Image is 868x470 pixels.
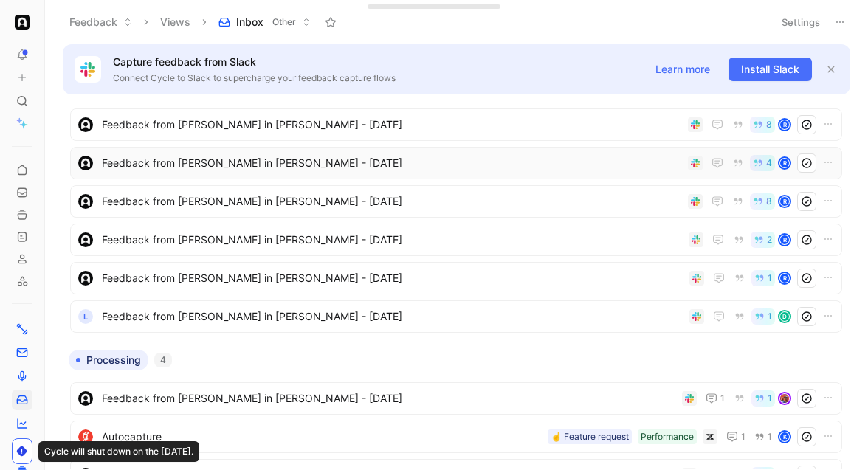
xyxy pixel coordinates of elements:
[767,235,772,244] span: 2
[70,108,842,141] a: logoFeedback from [PERSON_NAME] in [PERSON_NAME] - [DATE]8R
[12,12,32,32] button: Ada
[779,432,790,442] div: K
[63,11,139,33] button: Feedback
[779,273,790,283] div: R
[766,159,772,167] span: 4
[779,158,790,168] div: R
[741,61,799,78] span: Install Slack
[641,429,694,444] div: Performance
[102,428,542,446] span: Autocapture
[113,53,637,71] p: Capture feedback from Slack
[154,11,197,33] button: Views
[78,429,93,444] img: logo
[779,311,790,322] div: D
[768,312,772,321] span: 1
[102,308,683,325] span: Feedback from [PERSON_NAME] in [PERSON_NAME] - [DATE]
[113,71,637,86] p: Connect Cycle to Slack to supercharge your feedback capture flows
[70,262,842,294] a: logoFeedback from [PERSON_NAME] in [PERSON_NAME] - [DATE]1R
[69,350,148,370] button: Processing
[766,120,772,129] span: 8
[728,58,812,81] button: Install Slack
[102,269,683,287] span: Feedback from [PERSON_NAME] in [PERSON_NAME] - [DATE]
[779,393,790,404] img: avatar
[720,394,725,403] span: 1
[551,429,629,444] div: ☝️ Feature request
[775,12,827,32] button: Settings
[86,353,141,367] span: Processing
[751,308,775,325] button: 1
[15,15,30,30] img: Ada
[768,274,772,283] span: 1
[212,11,317,33] button: InboxOther
[766,197,772,206] span: 8
[70,421,842,453] a: logoAutocapturePerformance☝️ Feature request11K
[102,231,683,249] span: Feedback from [PERSON_NAME] in [PERSON_NAME] - [DATE]
[102,116,682,134] span: Feedback from [PERSON_NAME] in [PERSON_NAME] - [DATE]
[703,390,728,407] button: 1
[78,309,93,324] div: l
[768,432,772,441] span: 1
[102,390,676,407] span: Feedback from [PERSON_NAME] in [PERSON_NAME] - [DATE]
[750,155,775,171] button: 4
[779,235,790,245] div: R
[779,120,790,130] div: R
[78,156,93,170] img: logo
[78,117,93,132] img: logo
[741,432,745,441] span: 1
[154,353,172,367] div: 4
[78,271,93,286] img: logo
[751,270,775,286] button: 1
[750,117,775,133] button: 8
[236,15,263,30] span: Inbox
[272,15,296,30] span: Other
[70,185,842,218] a: logoFeedback from [PERSON_NAME] in [PERSON_NAME] - [DATE]8R
[38,441,199,462] div: Cycle will shut down on the [DATE].
[70,382,842,415] a: logoFeedback from [PERSON_NAME] in [PERSON_NAME] - [DATE]11avatar
[751,232,775,248] button: 2
[78,232,93,247] img: logo
[655,61,710,78] span: Learn more
[768,394,772,403] span: 1
[70,147,842,179] a: logoFeedback from [PERSON_NAME] in [PERSON_NAME] - [DATE]4R
[779,196,790,207] div: R
[102,193,682,210] span: Feedback from [PERSON_NAME] in [PERSON_NAME] - [DATE]
[78,194,93,209] img: logo
[750,193,775,210] button: 8
[723,428,748,446] button: 1
[70,300,842,333] a: lFeedback from [PERSON_NAME] in [PERSON_NAME] - [DATE]1D
[643,58,723,81] button: Learn more
[751,429,775,445] button: 1
[751,390,775,407] button: 1
[78,391,93,406] img: logo
[70,224,842,256] a: logoFeedback from [PERSON_NAME] in [PERSON_NAME] - [DATE]2R
[102,154,682,172] span: Feedback from [PERSON_NAME] in [PERSON_NAME] - [DATE]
